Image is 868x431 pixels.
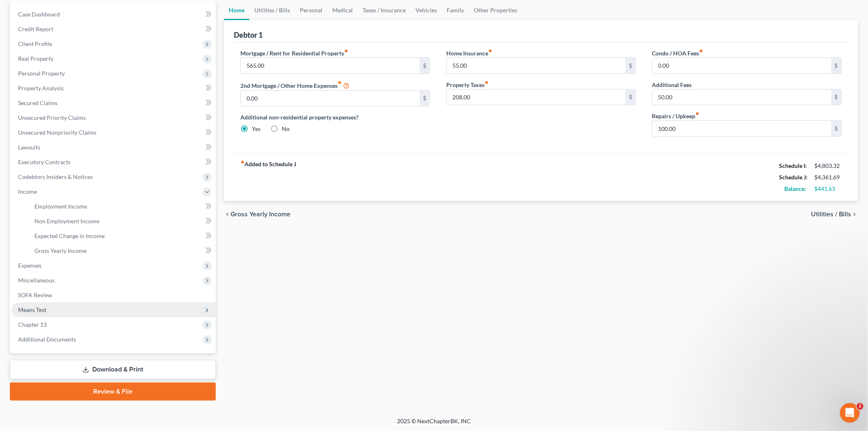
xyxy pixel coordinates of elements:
a: Utilities / Bills [249,0,295,20]
div: Send us a messageWe typically reply in a few hours [8,96,156,128]
span: Personal Property [18,70,65,77]
a: Executory Contracts [11,155,216,170]
label: Condo / HOA Fees [652,49,704,57]
a: Download & Print [10,360,216,379]
input: -- [447,89,626,105]
label: Additional non-residential property expenses? [240,113,430,122]
label: Yes [252,125,260,133]
span: Miscellaneous [18,277,55,284]
strong: Schedule J: [779,174,808,181]
div: Debtor 1 [234,30,263,40]
a: Review & File [10,383,216,401]
a: Personal [295,0,327,20]
div: $4,361.69 [815,173,842,181]
input: -- [653,121,831,136]
a: Expected Change in Income [28,229,216,243]
a: Lawsuits [11,140,216,155]
div: $441.63 [815,185,842,193]
img: logo [16,17,81,27]
label: Property Taxes [446,80,489,89]
label: No [282,125,290,133]
span: Expected Change in Income [34,232,105,239]
span: Gross Yearly Income [231,211,290,218]
span: Unsecured Nonpriority Claims [18,129,96,136]
div: Statement of Financial Affairs - Property Repossessed, Foreclosed, Garnished, Attached, Seized, o... [17,213,137,238]
span: Chapter 13 [18,321,47,328]
iframe: Intercom live chat [840,403,860,423]
span: Home [18,277,37,282]
span: Codebtors Insiders & Notices [18,173,93,180]
div: We typically reply in a few hours [17,112,137,121]
strong: Added to Schedule J [240,160,296,195]
span: Means Test [18,306,46,313]
div: $ [626,58,635,73]
i: fiber_manual_record [338,80,342,85]
label: Additional Fees [652,80,692,89]
a: Non Employment Income [28,214,216,229]
span: Secured Claims [18,99,57,106]
i: fiber_manual_record [488,49,492,53]
strong: Balance: [785,185,806,192]
div: $ [420,91,429,106]
span: Executory Contracts [18,158,71,165]
input: -- [241,58,420,73]
a: Taxes / Insurance [358,0,411,20]
i: fiber_manual_record [344,49,348,53]
span: Help [130,277,143,282]
a: Family [442,0,469,20]
span: Unsecured Priority Claims [18,114,86,121]
span: Client Profile [18,40,52,47]
a: SOFA Review [11,288,216,303]
button: Messages [55,256,109,289]
div: Statement of Financial Affairs - Payments Made in the Last 90 days [12,155,152,179]
div: Adding Income [17,197,137,206]
span: Real Property [18,55,53,62]
div: $ [831,121,841,136]
span: Non Employment Income [34,218,99,225]
span: Expenses [18,262,41,269]
a: Credit Report [11,22,216,37]
span: Search for help [17,140,66,148]
span: Income [18,188,37,195]
a: Property Analysis [11,81,216,96]
input: -- [447,58,626,73]
div: $ [420,58,429,73]
span: Lawsuits [18,144,40,151]
p: How can we help? [16,72,148,86]
a: Case Dashboard [11,7,216,22]
a: Secured Claims [11,96,216,110]
div: Send us a message [17,103,137,112]
i: chevron_right [852,211,858,218]
div: Statement of Financial Affairs - Property Repossessed, Foreclosed, Garnished, Attached, Seized, o... [12,209,152,242]
span: SOFA Review [18,291,52,298]
span: 2 [857,403,863,410]
a: Medical [327,0,358,20]
div: Adding Income [12,194,152,209]
div: Statement of Financial Affairs - Payments Made in the Last 90 days [17,158,137,176]
a: Unsecured Nonpriority Claims [11,125,216,140]
div: $ [831,89,841,105]
span: Property Analysis [18,85,64,92]
span: Case Dashboard [18,11,60,18]
span: Employment Income [34,203,87,210]
button: chevron_left Gross Yearly Income [224,211,290,218]
button: Help [110,256,164,289]
label: 2nd Mortgage / Other Home Expenses [240,80,349,90]
label: Home Insurance [446,49,492,57]
div: $ [831,58,841,73]
p: Hi there! [16,58,148,72]
a: Employment Income [28,199,216,214]
a: Vehicles [411,0,442,20]
span: Additional Documents [18,336,76,343]
a: Other Properties [469,0,522,20]
strong: Schedule I: [779,162,807,169]
div: $4,803.32 [815,162,842,170]
label: Mortgage / Rent for Residential Property [240,49,348,57]
label: Repairs / Upkeep [652,112,700,120]
img: Profile image for Lindsey [129,13,145,30]
i: fiber_manual_record [240,160,244,164]
input: -- [653,58,831,73]
div: Attorney's Disclosure of Compensation [17,182,137,191]
span: Gross Yearly Income [34,247,87,254]
button: Search for help [12,135,152,152]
